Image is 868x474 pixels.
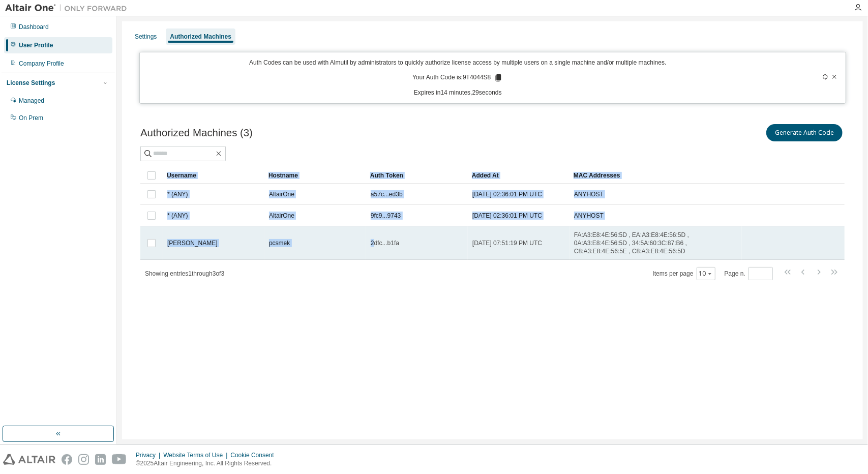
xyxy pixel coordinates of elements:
p: Auth Codes can be used with Almutil by administrators to quickly authorize license access by mult... [146,58,770,67]
img: youtube.svg [112,454,127,465]
div: Added At [472,167,565,184]
span: ANYHOST [574,190,604,198]
div: Privacy [136,451,163,459]
div: On Prem [19,114,43,122]
span: [DATE] 02:36:01 PM UTC [472,212,542,220]
span: Items per page [653,267,715,280]
img: Altair One [5,3,132,13]
p: Expires in 14 minutes, 29 seconds [146,88,770,97]
img: facebook.svg [62,454,72,465]
span: pcsmek [269,239,290,247]
div: Managed [19,97,44,105]
span: AltairOne [269,190,294,198]
span: 9fc9...9743 [371,212,401,220]
div: Website Terms of Use [163,451,230,459]
span: 2dfc...b1fa [371,239,399,247]
span: [PERSON_NAME] [167,239,218,247]
span: a57c...ed3b [371,190,403,198]
div: Authorized Machines [170,33,231,41]
div: License Settings [7,79,55,87]
span: Showing entries 1 through 3 of 3 [145,270,224,277]
div: Dashboard [19,23,49,31]
span: * (ANY) [167,212,188,220]
img: linkedin.svg [95,454,106,465]
div: MAC Addresses [574,167,738,184]
img: instagram.svg [78,454,89,465]
span: Authorized Machines (3) [140,127,253,139]
button: 10 [699,270,713,278]
img: altair_logo.svg [3,454,55,465]
p: Your Auth Code is: 9T4044S8 [412,73,503,82]
button: Generate Auth Code [766,124,843,141]
p: © 2025 Altair Engineering, Inc. All Rights Reserved. [136,459,280,468]
span: FA:A3:E8:4E:56:5D , EA:A3:E8:4E:56:5D , 0A:A3:E8:4E:56:5D , 34:5A:60:3C:87:B6 , C8:A3:E8:4E:56:5E... [574,231,737,255]
span: ANYHOST [574,212,604,220]
div: Auth Token [370,167,464,184]
span: * (ANY) [167,190,188,198]
span: [DATE] 02:36:01 PM UTC [472,190,542,198]
div: Hostname [268,167,362,184]
div: Cookie Consent [230,451,280,459]
div: Settings [135,33,157,41]
span: Page n. [725,267,773,280]
div: User Profile [19,41,53,49]
span: [DATE] 07:51:19 PM UTC [472,239,542,247]
div: Username [167,167,260,184]
div: Company Profile [19,60,64,68]
span: AltairOne [269,212,294,220]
